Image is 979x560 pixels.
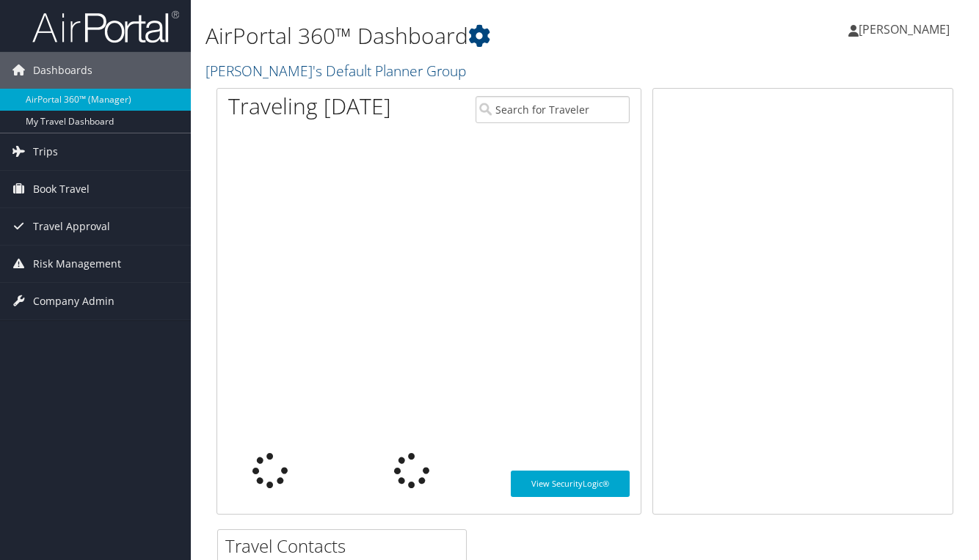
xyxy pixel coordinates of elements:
[511,471,630,497] a: View SecurityLogic®
[33,133,58,170] span: Trips
[205,21,711,51] h1: AirPortal 360™ Dashboard
[476,96,630,123] input: Search for Traveler
[33,171,90,207] span: Book Travel
[33,52,92,89] span: Dashboards
[33,208,110,245] span: Travel Approval
[859,21,950,37] span: [PERSON_NAME]
[225,534,466,559] h2: Travel Contacts
[33,283,114,320] span: Company Admin
[848,7,964,51] a: [PERSON_NAME]
[32,10,179,44] img: airportal-logo.png
[205,61,470,81] a: [PERSON_NAME]'s Default Planner Group
[228,91,391,122] h1: Traveling [DATE]
[33,246,121,282] span: Risk Management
